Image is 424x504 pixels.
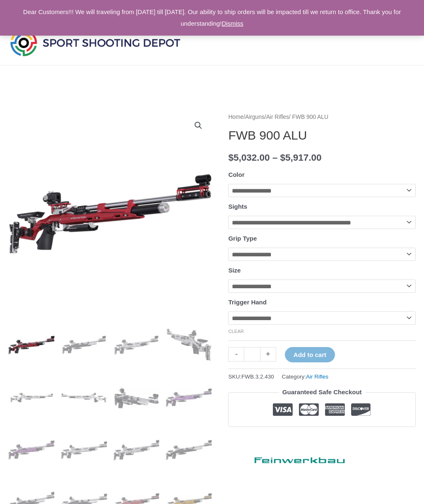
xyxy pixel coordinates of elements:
img: FWB 900 ALU - Image 5 [8,374,55,421]
a: Airguns [245,114,265,120]
legend: Guaranteed Safe Checkout [279,386,365,398]
a: Air Rifles [306,374,328,380]
input: Product quantity [244,347,260,362]
img: Sport Shooting Depot [8,27,182,58]
img: FWB 900 ALU [113,374,160,421]
label: Trigger Hand [228,299,267,306]
h1: FWB 900 ALU [228,128,416,143]
span: FWB.3.2.430 [241,374,274,380]
img: FWB 900 ALU - Image 10 [61,427,107,473]
a: - [228,347,244,362]
label: Sights [228,203,247,210]
label: Size [228,267,241,274]
span: $ [280,152,286,163]
img: FWB 900 ALU [166,427,212,473]
img: FWB 900 ALU - Image 9 [8,427,55,473]
bdi: 5,917.00 [280,152,322,163]
img: FWB 900 ALU [166,322,212,368]
a: Feinwerkbau [228,449,352,467]
a: Home [228,114,243,120]
span: $ [228,152,234,163]
nav: Breadcrumb [228,112,416,123]
iframe: Customer reviews powered by Trustpilot [228,433,416,443]
a: Dismiss [222,20,243,27]
img: FWB 900 ALU [8,322,55,368]
a: View full-screen image gallery [191,118,206,133]
label: Grip Type [228,235,257,242]
span: – [272,152,278,163]
img: FWB 900 ALU - Image 8 [166,374,212,421]
span: Category: [282,371,328,382]
img: FWB 900 ALU - Image 3 [113,322,160,368]
a: Air Rifles [266,114,289,120]
img: FWB 900 ALU [61,322,107,368]
a: + [260,347,276,362]
button: Add to cart [285,347,335,362]
bdi: 5,032.00 [228,152,270,163]
a: Clear options [228,329,244,334]
img: FWB 900 ALU - Image 11 [113,427,160,473]
img: FWB 900 ALU - Image 6 [61,374,107,421]
span: SKU: [228,371,274,382]
label: Color [228,171,244,178]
